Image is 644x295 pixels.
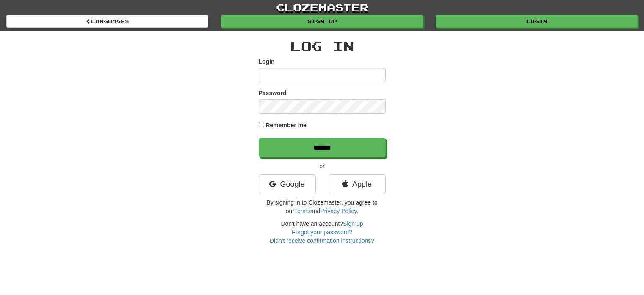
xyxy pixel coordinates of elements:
p: or [259,162,386,170]
label: Login [259,57,275,66]
a: Sign up [343,220,363,227]
p: By signing in to Clozemaster, you agree to our and . [259,198,386,215]
a: Forgot your password? [292,229,352,236]
a: Apple [329,174,386,194]
div: Don't have an account? [259,219,386,245]
a: Languages [6,15,208,28]
a: Google [259,174,316,194]
a: Privacy Policy [320,208,357,214]
label: Remember me [265,121,307,129]
a: Login [436,15,638,28]
a: Sign up [221,15,423,28]
a: Didn't receive confirmation instructions? [270,237,374,244]
label: Password [259,89,287,97]
a: Terms [294,208,310,214]
h2: Log In [259,39,386,53]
